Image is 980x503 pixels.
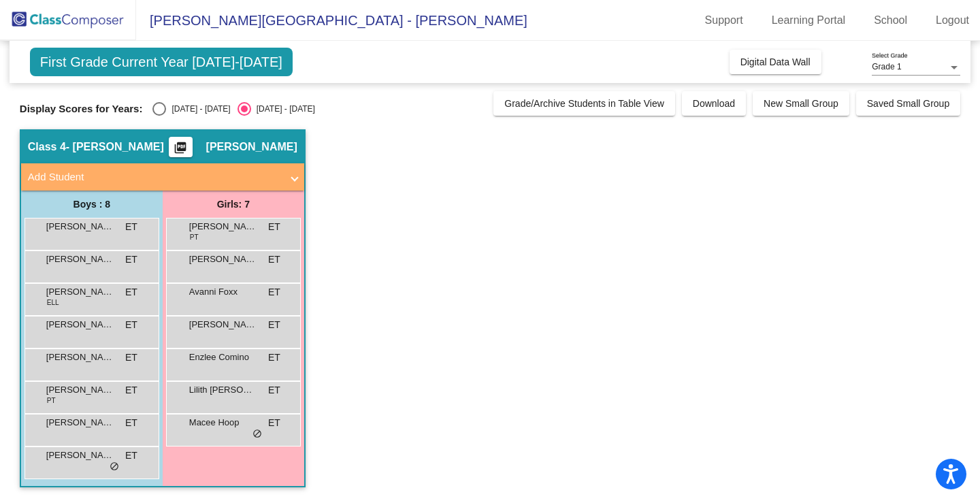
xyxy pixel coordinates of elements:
[21,191,163,218] div: Boys : 8
[189,416,257,429] span: Macee Hoop
[166,103,230,115] div: [DATE] - [DATE]
[47,395,56,406] span: PT
[163,191,304,218] div: Girls: 7
[172,141,189,160] mat-icon: picture_as_pdf
[46,285,114,299] span: [PERSON_NAME]
[740,56,811,67] span: Digital Data Wall
[268,285,280,299] span: ET
[764,98,838,109] span: New Small Group
[753,91,849,116] button: New Small Group
[66,140,164,154] span: - [PERSON_NAME]
[20,103,143,115] span: Display Scores for Years:
[136,10,527,31] span: [PERSON_NAME][GEOGRAPHIC_DATA] - [PERSON_NAME]
[872,62,901,71] span: Grade 1
[46,416,114,429] span: [PERSON_NAME]
[125,285,137,299] span: ET
[110,461,119,472] span: do_not_disturb_alt
[268,383,280,397] span: ET
[125,351,137,365] span: ET
[189,318,257,331] span: [PERSON_NAME]
[28,140,66,154] span: Class 4
[863,10,918,31] a: School
[189,253,257,266] span: [PERSON_NAME]
[189,351,257,364] span: Enzlee Comino
[125,253,137,267] span: ET
[169,137,193,157] button: Print Students Details
[504,98,664,109] span: Grade/Archive Students in Table View
[252,429,262,440] span: do_not_disturb_alt
[493,91,675,116] button: Grade/Archive Students in Table View
[268,351,280,365] span: ET
[189,383,257,397] span: Lilith [PERSON_NAME]
[28,169,281,185] mat-panel-title: Add Student
[206,140,297,154] span: [PERSON_NAME]
[268,220,280,234] span: ET
[268,318,280,332] span: ET
[46,449,114,462] span: [PERSON_NAME]
[190,232,199,242] span: PT
[46,253,114,266] span: [PERSON_NAME]
[46,383,114,397] span: [PERSON_NAME]
[189,220,257,233] span: [PERSON_NAME]
[125,318,137,332] span: ET
[30,48,293,76] span: First Grade Current Year [DATE]-[DATE]
[925,10,980,31] a: Logout
[268,416,280,430] span: ET
[125,416,137,430] span: ET
[125,383,137,397] span: ET
[867,98,949,109] span: Saved Small Group
[251,103,315,115] div: [DATE] - [DATE]
[189,285,257,299] span: Avanni Foxx
[125,220,137,234] span: ET
[152,102,314,116] mat-radio-group: Select an option
[268,253,280,267] span: ET
[46,351,114,364] span: [PERSON_NAME]
[125,449,137,463] span: ET
[47,297,59,308] span: ELL
[730,50,821,74] button: Digital Data Wall
[21,163,304,191] mat-expansion-panel-header: Add Student
[682,91,746,116] button: Download
[46,318,114,331] span: [PERSON_NAME]
[693,98,735,109] span: Download
[761,10,857,31] a: Learning Portal
[856,91,960,116] button: Saved Small Group
[46,220,114,233] span: [PERSON_NAME]
[694,10,754,31] a: Support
